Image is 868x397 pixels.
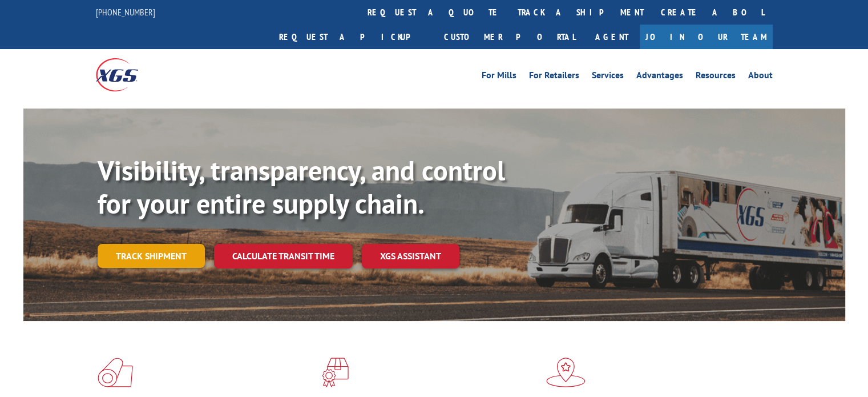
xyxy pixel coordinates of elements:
[640,25,773,49] a: Join Our Team
[214,244,353,268] a: Calculate transit time
[96,6,155,18] a: [PHONE_NUMBER]
[435,25,584,49] a: Customer Portal
[696,71,736,83] a: Resources
[362,244,459,268] a: XGS ASSISTANT
[592,71,624,83] a: Services
[482,71,516,83] a: For Mills
[748,71,773,83] a: About
[271,25,435,49] a: Request a pickup
[546,358,586,387] img: xgs-icon-flagship-distribution-model-red
[636,71,683,83] a: Advantages
[98,358,133,387] img: xgs-icon-total-supply-chain-intelligence-red
[98,153,505,221] b: Visibility, transparency, and control for your entire supply chain.
[322,358,349,387] img: xgs-icon-focused-on-flooring-red
[584,25,640,49] a: Agent
[98,244,205,268] a: Track shipment
[529,71,579,83] a: For Retailers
